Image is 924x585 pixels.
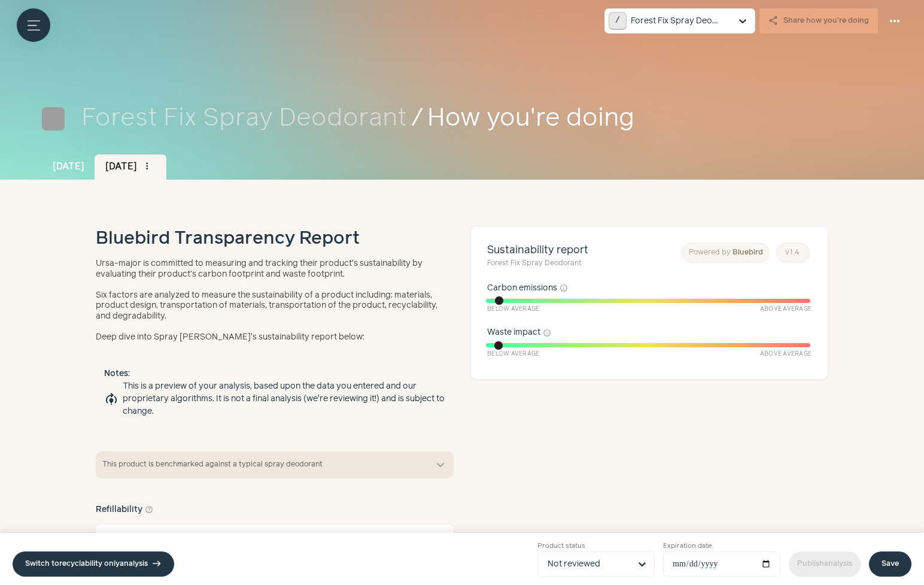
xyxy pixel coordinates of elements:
input: Product status [548,552,630,576]
p: Deep dive into Spray [PERSON_NAME]'s sustainability report below: [96,332,446,343]
a: Sustainability reportForest Fix Spray Deodorant [487,243,588,269]
kbd: / [609,12,627,31]
span: This product is benchmarked against a typical spray deodorant [102,459,425,470]
span: Above Average [760,305,811,314]
span: Above Average [760,350,811,359]
a: Switch torecyclability onlyanalysis east [13,551,174,577]
button: help_outline [145,504,153,516]
span: Waste impact [487,326,540,339]
input: Expiration date [663,551,780,577]
small: Product status [537,541,655,551]
h3: Refillability [96,504,153,516]
button: expand_more [433,458,448,472]
span: more_vert [142,161,153,172]
p: Ursa-major is committed to measuring and tracking their product’s sustainability by evaluating th... [96,259,446,280]
span: more_horiz [887,14,902,28]
h1: Bluebird Transparency Report [96,226,360,253]
a: [DATE] [42,154,95,180]
span: east [152,559,162,569]
button: info [543,329,551,337]
button: more_horiz [882,8,907,34]
a: Powered by Bluebird [682,243,770,263]
p: Six factors are analyzed to measure the sustainability of a product including: materials, product... [96,290,446,322]
span: Bluebird [732,248,763,256]
span: How you're doing [427,100,882,138]
a: v1.4 [776,243,810,263]
small: Expiration date [663,541,780,551]
button: more_vert [139,158,156,175]
span: Carbon emissions [487,282,557,295]
small: Forest Fix Spray Deodorant [487,258,588,269]
h1: Sustainability report [487,243,588,269]
h5: Notes: [104,368,445,380]
span: model_training [104,392,118,407]
li: This is a preview of your analysis, based upon the data you entered and our proprietary algorithm... [104,380,445,418]
button: info [560,284,568,292]
div: [DATE] [95,154,166,180]
a: Save [869,551,911,577]
span: / [411,100,423,138]
span: Below Average [487,305,539,314]
button: This product is benchmarked against a typical spray deodorant expand_more [96,451,454,478]
a: Forest Fix Spray Deodorant [81,100,407,138]
span: Below Average [487,350,539,359]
